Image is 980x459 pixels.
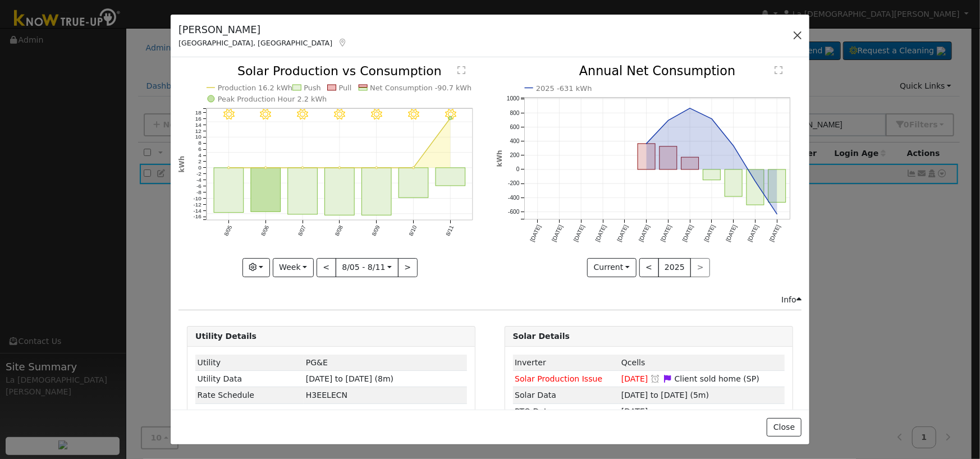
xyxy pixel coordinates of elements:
text: 8/05 [223,224,233,237]
text: 0 [199,165,202,171]
i: 8/05 - Clear [223,109,235,121]
span: [DATE] [621,407,648,416]
text: 8 [199,140,202,146]
text:  [775,66,782,75]
text: -6 [196,183,202,189]
rect: onclick="" [747,170,764,205]
text: 0 [516,167,519,173]
rect: onclick="" [362,168,392,215]
text: [DATE] [681,224,695,243]
text: 16 [195,116,202,122]
text: 8/11 [445,224,455,237]
text: [DATE] [768,224,782,243]
text: [DATE] [638,224,651,243]
rect: onclick="" [768,170,786,203]
span: ID: 16612393, authorized: 04/28/25 [306,358,328,367]
circle: onclick="" [375,167,378,169]
td: Rate Schedule [195,387,304,403]
span: Solar Production Issue [515,374,602,383]
circle: onclick="" [338,167,341,169]
td: Inverter [513,355,620,371]
text: Net Consumption -90.7 kWh [370,84,472,92]
text: 2 [199,159,202,165]
button: < [317,258,336,277]
text: [DATE] [594,224,608,243]
text: [DATE] [616,224,629,243]
text: -8 [196,189,202,195]
rect: onclick="" [703,170,720,181]
i: 8/08 - Clear [334,109,345,121]
text: 400 [510,138,519,144]
span: [DATE] [621,374,648,383]
text: 600 [510,124,519,130]
text: [DATE] [573,224,586,243]
button: > [398,258,418,277]
button: 8/05 - 8/11 [336,258,399,277]
text: -400 [508,195,520,201]
text:  [457,66,465,75]
text: 8/09 [371,224,381,237]
circle: onclick="" [666,118,670,123]
text: -10 [194,195,202,201]
rect: onclick="" [251,168,281,212]
text: 800 [510,110,519,116]
span: [DATE] to [DATE] (5m) [621,391,709,400]
rect: onclick="" [214,168,244,213]
rect: onclick="" [681,158,699,170]
button: Close [767,418,801,437]
rect: onclick="" [436,168,466,186]
a: Map [338,38,348,47]
rect: onclick="" [399,168,429,198]
text: [DATE] [551,224,564,243]
rect: onclick="" [660,146,677,169]
text: 6 [199,146,202,153]
text: kWh [496,150,503,167]
text: Push [304,84,321,92]
text: 8/08 [334,224,344,237]
circle: onclick="" [264,167,267,169]
circle: onclick="" [644,141,648,146]
text: 4 [199,153,202,159]
text: 200 [510,153,519,159]
text: -16 [194,214,202,220]
circle: onclick="" [228,167,230,169]
span: ID: 1235, authorized: 04/28/25 [621,358,645,367]
text: Solar Production vs Consumption [237,64,442,78]
text: -4 [196,177,202,183]
i: 8/09 - Clear [371,109,382,121]
text: Pull [339,84,352,92]
text: 2025 -631 kWh [536,84,592,93]
i: 8/07 - Clear [297,109,309,121]
circle: onclick="" [449,117,452,120]
text: Production 16.2 kWh [218,84,292,92]
text: [DATE] [529,224,542,243]
div: Info [781,294,802,306]
circle: onclick="" [775,212,779,217]
td: Solar Data [513,387,620,403]
text: [DATE] [703,224,717,243]
text: 18 [195,109,202,116]
text: 1000 [507,96,520,102]
circle: onclick="" [709,117,714,121]
circle: onclick="" [731,144,736,148]
text: -600 [508,209,520,215]
text: -12 [194,201,202,208]
strong: Solar Details [513,332,570,341]
text: 12 [195,128,202,134]
circle: onclick="" [753,179,757,183]
button: Week [273,258,314,277]
text: [DATE] [747,224,760,243]
text: -2 [196,171,202,177]
button: Current [587,258,636,277]
text: 8/06 [260,224,270,237]
text: -14 [194,208,202,214]
td: PTO Date [513,403,620,420]
button: < [639,258,659,277]
text: Peak Production Hour 2.2 kWh [218,95,327,103]
circle: onclick="" [413,167,415,169]
text: kWh [178,156,186,173]
text: 8/10 [408,224,418,237]
i: 8/06 - Clear [260,109,272,121]
span: H [306,391,347,400]
i: 8/10 - Clear [408,109,419,121]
